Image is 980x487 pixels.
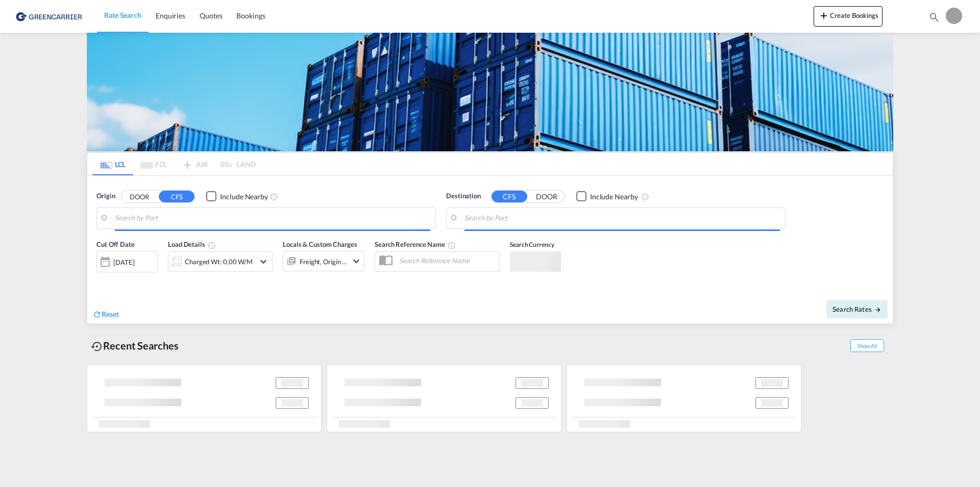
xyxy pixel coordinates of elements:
[92,153,133,175] md-tab-item: LCL
[92,310,102,319] md-icon: icon-refresh
[208,241,216,249] md-icon: Chargeable Weight
[928,11,940,22] md-icon: icon-magnify
[814,6,883,27] button: icon-plus 400-fgCreate Bookings
[283,251,364,271] div: Freight Origin Destinationicon-chevron-down
[375,240,456,248] span: Search Reference Name
[92,309,119,320] div: icon-refreshReset
[87,33,893,151] img: GreenCarrierFCL_LCL.png
[206,191,268,202] md-checkbox: Checkbox No Ink
[113,258,134,267] div: [DATE]
[121,191,157,202] button: DOOR
[283,240,357,248] span: Locals & Custom Charges
[159,191,194,202] button: CFS
[448,241,456,249] md-icon: Your search will be saved by the below given name
[270,193,278,201] md-icon: Unchecked: Ignores neighbouring ports when fetching rates.Checked : Includes neighbouring ports w...
[257,256,269,268] md-icon: icon-chevron-down
[92,153,256,175] md-pagination-wrapper: Use the left and right arrow keys to navigate between tabs
[96,191,115,201] span: Origin
[529,191,565,202] button: DOOR
[91,340,103,353] md-icon: icon-backup-restore
[874,306,881,313] md-icon: icon-arrow-right
[168,251,273,272] div: Charged Wt: 0,00 W/Micon-chevron-down
[641,193,649,201] md-icon: Unchecked: Ignores neighbouring ports when fetching rates.Checked : Includes neighbouring ports w...
[102,310,119,318] span: Reset
[850,339,884,352] span: Show All
[96,251,158,272] div: [DATE]
[236,11,265,20] span: Bookings
[220,192,268,202] div: Include Nearby
[464,211,780,226] input: Search by Port
[818,9,830,21] md-icon: icon-plus 400-fg
[96,240,135,248] span: Cut Off Date
[510,241,554,248] span: Search Currency
[350,255,362,267] md-icon: icon-chevron-down
[446,191,481,201] span: Destination
[168,240,216,248] span: Load Details
[104,11,141,19] span: Rate Search
[394,253,499,268] input: Search Reference Name
[200,11,222,20] span: Quotes
[87,334,183,357] div: Recent Searches
[826,300,888,318] button: Search Ratesicon-arrow-right
[576,191,638,202] md-checkbox: Checkbox No Ink
[300,254,348,269] div: Freight Origin Destination
[185,254,253,269] div: Charged Wt: 0,00 W/M
[115,211,430,226] input: Search by Port
[87,176,893,323] div: Origin DOOR CFS Checkbox No InkUnchecked: Ignores neighbouring ports when fetching rates.Checked ...
[928,11,940,27] div: icon-magnify
[156,11,185,20] span: Enquiries
[492,191,527,202] button: CFS
[96,271,104,285] md-datepicker: Select
[832,305,881,313] span: Search Rates
[590,192,638,202] div: Include Nearby
[15,5,84,28] img: 1378a7308afe11ef83610d9e779c6b34.png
